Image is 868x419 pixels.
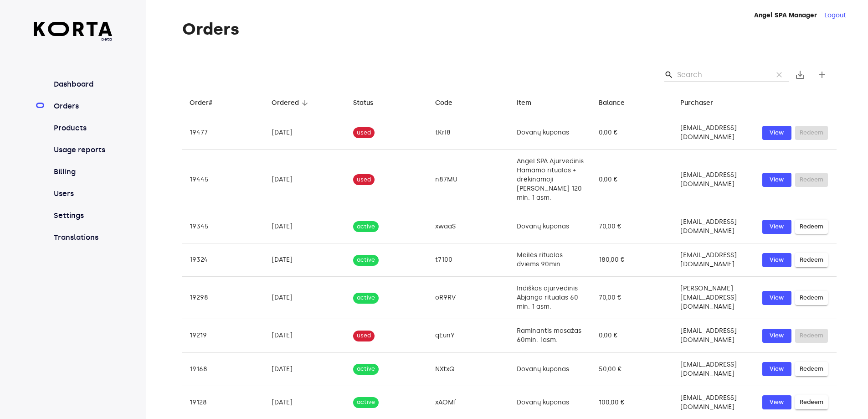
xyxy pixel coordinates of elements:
[680,98,725,109] span: Purchaser
[52,232,113,243] a: Translations
[435,98,464,109] span: Code
[677,67,765,82] input: Search
[789,64,811,86] button: Export
[591,116,673,150] td: 0,00 €
[673,319,755,352] td: [EMAIL_ADDRESS][DOMAIN_NAME]
[591,319,673,352] td: 0,00 €
[767,128,787,138] span: View
[52,145,113,155] a: Usage reports
[264,150,346,210] td: [DATE]
[762,362,791,376] a: View
[591,277,673,319] td: 70,00 €
[509,352,591,386] td: Dovanų kuponas
[272,98,311,109] span: Ordered
[353,98,373,109] div: Status
[428,210,510,243] td: xwaaS
[811,64,833,86] button: Create new gift card
[673,150,755,210] td: [EMAIL_ADDRESS][DOMAIN_NAME]
[762,291,791,305] button: View
[673,277,755,319] td: [PERSON_NAME][EMAIL_ADDRESS][DOMAIN_NAME]
[762,329,791,343] button: View
[762,253,791,267] button: View
[52,101,113,112] a: Orders
[673,116,755,150] td: [EMAIL_ADDRESS][DOMAIN_NAME]
[509,319,591,352] td: Raminantis masažas 60min. 1asm.
[599,98,625,109] div: Balance
[52,166,113,177] a: Billing
[509,150,591,210] td: Angel SPA Ajurvedinis Hamamo ritualas + drėkinamoji [PERSON_NAME] 120 min. 1 asm.
[762,173,791,187] button: View
[673,210,755,243] td: [EMAIL_ADDRESS][DOMAIN_NAME]
[182,352,264,386] td: 19168
[353,176,375,184] span: used
[264,319,346,352] td: [DATE]
[795,220,828,234] button: Redeem
[182,386,264,419] td: 19128
[353,398,379,407] span: active
[353,365,379,373] span: active
[353,294,379,302] span: active
[824,11,846,20] button: Logout
[591,210,673,243] td: 70,00 €
[428,243,510,277] td: t7100
[762,126,791,140] button: View
[795,395,828,409] button: Redeem
[264,116,346,150] td: [DATE]
[591,386,673,419] td: 100,00 €
[664,70,673,79] span: Search
[301,99,309,107] span: arrow_downward
[795,362,828,376] button: Redeem
[591,352,673,386] td: 50,00 €
[591,243,673,277] td: 180,00 €
[353,129,375,137] span: used
[767,293,787,303] span: View
[509,386,591,419] td: Dovanų kuponas
[762,220,791,234] button: View
[800,222,823,232] span: Redeem
[264,386,346,419] td: [DATE]
[264,277,346,319] td: [DATE]
[767,222,787,232] span: View
[182,277,264,319] td: 19298
[428,386,510,419] td: xAOMf
[34,36,113,42] span: beta
[754,11,817,19] strong: Angel SPA Manager
[34,22,113,36] img: Korta
[673,386,755,419] td: [EMAIL_ADDRESS][DOMAIN_NAME]
[264,352,346,386] td: [DATE]
[517,98,531,109] div: Item
[435,98,452,109] div: Code
[795,291,828,305] button: Redeem
[272,98,299,109] div: Ordered
[52,79,113,90] a: Dashboard
[182,243,264,277] td: 19324
[509,277,591,319] td: Indiškas ajurvedinis Abjanga ritualas 60 min. 1 asm.
[428,116,510,150] td: tKrI8
[182,116,264,150] td: 19477
[182,150,264,210] td: 19445
[795,69,806,80] span: save_alt
[591,150,673,210] td: 0,00 €
[52,123,113,134] a: Products
[680,98,713,109] div: Purchaser
[673,243,755,277] td: [EMAIL_ADDRESS][DOMAIN_NAME]
[800,255,823,265] span: Redeem
[767,397,787,408] span: View
[817,69,827,80] span: add
[509,210,591,243] td: Dovanų kuponas
[353,222,379,231] span: active
[52,210,113,221] a: Settings
[428,150,510,210] td: n87MU
[52,188,113,199] a: Users
[800,364,823,374] span: Redeem
[182,210,264,243] td: 19345
[190,98,224,109] span: Order#
[353,256,379,264] span: active
[182,319,264,352] td: 19219
[767,175,787,185] span: View
[428,319,510,352] td: qEunY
